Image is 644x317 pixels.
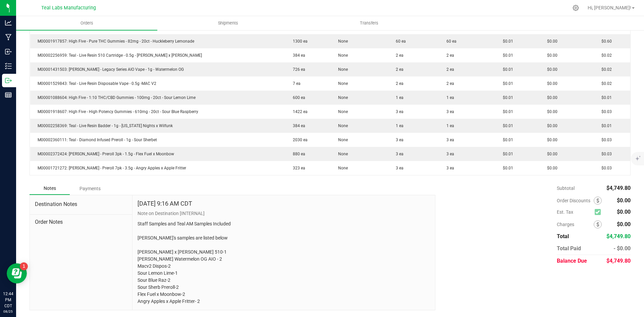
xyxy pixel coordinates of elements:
span: None [335,67,348,72]
span: 880 ea [289,152,305,156]
span: None [335,152,348,156]
span: $4,749.80 [606,258,631,264]
span: M00002258369: Teal - Live Resin Badder - 1g - [US_STATE] Nights x Wilfunk [34,123,173,128]
span: Charges [557,222,594,227]
span: $0.00 [544,53,557,58]
span: $0.00 [617,197,631,204]
span: 726 ea [289,67,305,72]
span: M00001721272: [PERSON_NAME] - Preroll 7pk - 3.5g - Angry Apples x Apple Fritter [34,166,186,170]
span: Order Discounts [557,198,594,203]
span: $0.01 [499,81,513,86]
span: Calculate excise tax [595,207,604,216]
span: 2 ea [392,53,404,58]
span: $0.00 [544,166,557,170]
span: M00002360111: Teal - Diamond Infused Preroll - 1g - Sour Sherbet [34,138,157,142]
span: 2030 ea [289,138,308,142]
span: 2 ea [443,81,454,86]
span: M00002256959: Teal - Live Resin 510 Cartridge - 0.5g - [PERSON_NAME] x [PERSON_NAME] [34,53,202,58]
p: 12:44 PM CDT [3,291,13,309]
span: 3 ea [443,138,454,142]
span: $0.02 [598,67,612,72]
span: None [335,109,348,114]
span: M00001431503: [PERSON_NAME] - Legacy Series AIO Vape - 1g - Watermelon OG [34,67,184,72]
span: 3 ea [392,152,404,156]
span: Shipments [209,20,247,26]
span: $0.00 [544,138,557,142]
span: None [335,123,348,128]
span: $0.01 [598,95,612,100]
inline-svg: Outbound [5,77,12,84]
inline-svg: Reports [5,92,12,98]
span: 1 ea [392,95,404,100]
span: 60 ea [392,39,406,44]
div: Payments [70,182,110,195]
span: 2 ea [443,53,454,58]
span: $0.01 [499,39,513,44]
span: 3 ea [392,166,404,170]
span: 600 ea [289,95,305,100]
span: 3 ea [443,152,454,156]
span: $0.01 [499,109,513,114]
span: $0.01 [499,53,513,58]
span: $0.01 [598,123,612,128]
span: 384 ea [289,123,305,128]
span: M00002372424: [PERSON_NAME] - Preroll 3pk - 1.5g - Flex Fuel x Moonbow [34,152,174,156]
iframe: Resource center [7,263,27,283]
p: Note on Destination [INTERNAL] [138,210,430,217]
span: $0.00 [544,39,557,44]
span: $0.01 [499,67,513,72]
span: 7 ea [289,81,301,86]
span: 3 ea [392,138,404,142]
p: Staff Samples and Teal AM Samples Included [PERSON_NAME]'s samples are listed below [PERSON_NAME]... [138,220,430,305]
span: $0.03 [598,166,612,170]
span: $0.01 [499,166,513,170]
a: Shipments [157,16,299,30]
span: $0.02 [598,81,612,86]
span: $0.60 [598,39,612,44]
iframe: Resource center unread badge [20,262,28,270]
span: None [335,39,348,44]
span: 2 ea [443,67,454,72]
span: Balance Due [557,258,587,264]
span: $0.03 [598,138,612,142]
inline-svg: Inbound [5,48,12,55]
span: $0.01 [499,95,513,100]
span: $0.01 [499,138,513,142]
div: Manage settings [572,5,580,11]
span: Order Notes [35,218,127,226]
span: 384 ea [289,53,305,58]
span: Total [557,233,569,240]
span: $4,749.80 [606,233,631,240]
span: 60 ea [443,39,457,44]
span: $0.00 [544,109,557,114]
span: $0.00 [544,95,557,100]
span: Hi, [PERSON_NAME]! [588,5,631,10]
span: M00001918607: High Five - High Potency Gummies - 610mg - 20ct - Sour Blue Raspberry [34,109,198,114]
span: $0.03 [598,109,612,114]
div: Notes [30,182,70,195]
span: M00001917857: High Five - Pure THC Gummies - 82mg - 20ct - Huckleberry Lemonade [34,39,194,44]
span: $0.00 [544,123,557,128]
span: Teal Labs Manufacturing [41,5,96,11]
span: 1422 ea [289,109,308,114]
span: None [335,81,348,86]
span: Total Paid [557,245,581,252]
span: None [335,166,348,170]
span: M00001529843: Teal - Live Resin Disposable Vape - 0.5g -MAC V2 [34,81,156,86]
span: $0.00 [544,81,557,86]
span: None [335,138,348,142]
p: 08/25 [3,309,13,314]
span: Destination Notes [35,200,127,208]
span: $0.00 [617,209,631,215]
span: $0.00 [617,221,631,227]
span: $0.03 [598,152,612,156]
span: - $0.00 [613,245,631,252]
span: 3 ea [392,109,404,114]
a: Orders [16,16,157,30]
span: $0.00 [544,152,557,156]
span: 2 ea [392,81,404,86]
span: 1 ea [392,123,404,128]
span: 1 ea [443,123,454,128]
span: $0.01 [499,152,513,156]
